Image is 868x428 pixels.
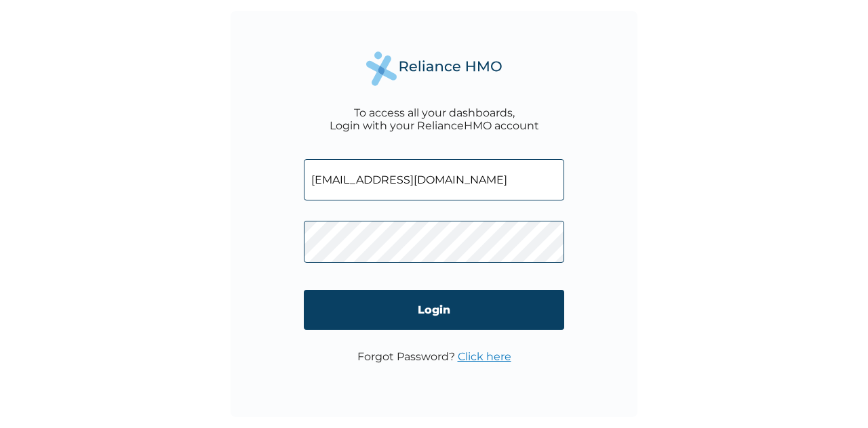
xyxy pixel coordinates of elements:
div: To access all your dashboards, Login with your RelianceHMO account [330,106,539,132]
p: Forgot Password? [357,350,511,363]
a: Click here [458,350,511,363]
input: Email address or HMO ID [304,159,564,200]
img: Reliance Health's Logo [366,51,502,86]
input: Login [304,290,564,330]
